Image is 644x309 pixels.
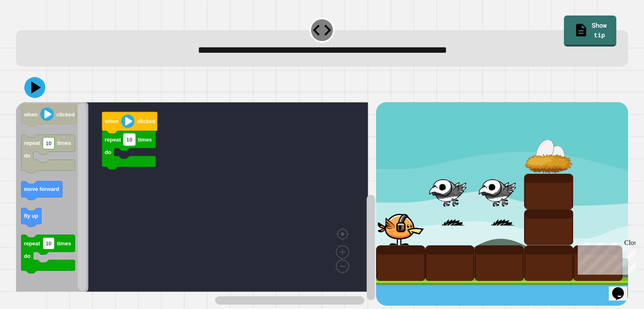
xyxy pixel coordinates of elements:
div: Chat with us now!Close [3,3,58,53]
text: times [138,136,152,143]
text: when [24,111,38,118]
text: clicked [138,118,156,124]
text: fly up [24,213,39,219]
iframe: chat widget [574,239,636,275]
text: repeat [24,240,41,247]
text: 10 [46,240,52,247]
text: times [57,140,71,146]
text: do [24,152,31,159]
text: repeat [24,140,41,146]
iframe: chat widget [609,276,636,301]
a: Show tip [564,15,617,47]
text: times [57,240,71,247]
text: move forward [24,186,60,192]
text: clicked [57,111,75,118]
text: do [105,149,112,155]
div: Blockly Workspace [16,102,376,306]
text: 10 [46,140,52,146]
text: when [104,118,119,124]
text: do [24,253,31,259]
text: 10 [127,136,132,143]
text: repeat [105,136,121,143]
